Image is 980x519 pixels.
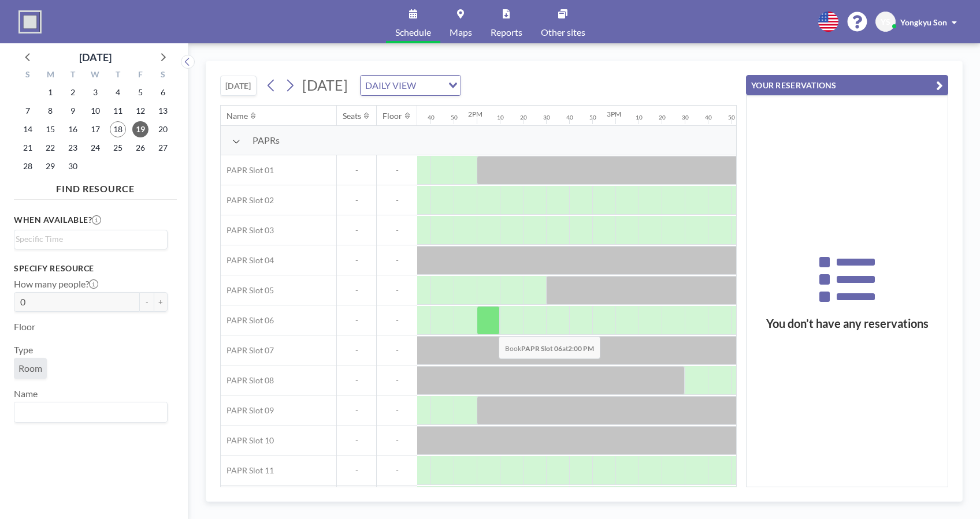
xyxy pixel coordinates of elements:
h3: Specify resource [14,263,168,274]
span: Tuesday, September 23, 2025 [65,140,81,156]
img: organization-logo [18,10,42,33]
span: - [377,255,417,266]
span: Thursday, September 11, 2025 [110,103,126,119]
span: Book at [499,336,600,359]
span: Yongkyu Son [900,17,947,27]
span: - [377,375,417,386]
button: [DATE] [220,76,257,96]
span: PAPR Slot 01 [221,165,274,176]
span: Tuesday, September 2, 2025 [65,84,81,100]
div: F [129,68,151,83]
span: Saturday, September 20, 2025 [155,121,171,137]
button: - [140,292,154,312]
div: Search for option [14,230,167,248]
span: - [337,375,376,386]
span: YS [881,17,890,27]
span: Friday, September 19, 2025 [132,121,149,137]
span: - [337,465,376,476]
label: Floor [14,321,35,333]
div: 30 [543,114,550,121]
span: Sunday, September 7, 2025 [20,103,36,119]
div: 40 [566,114,573,121]
div: 20 [520,114,527,121]
div: W [84,68,107,83]
div: Floor [383,111,402,121]
span: - [377,315,417,326]
b: 2:00 PM [568,344,594,353]
span: Schedule [395,28,431,37]
div: [DATE] [79,49,112,65]
span: - [337,345,376,356]
input: Search for option [16,405,161,420]
label: Name [14,388,38,399]
span: Friday, September 12, 2025 [132,103,149,119]
span: - [377,195,417,206]
input: Search for option [420,78,441,93]
span: Thursday, September 4, 2025 [110,84,126,100]
span: Tuesday, September 16, 2025 [65,121,81,137]
div: 40 [428,114,435,121]
div: 10 [497,114,504,121]
span: Reports [491,28,522,37]
div: T [106,68,129,83]
div: 30 [682,114,689,121]
span: - [337,255,376,266]
span: PAPR Slot 08 [221,375,274,386]
div: Name [227,111,248,121]
span: PAPRs [253,135,280,146]
div: 3PM [607,110,621,118]
span: - [377,225,417,236]
span: Sunday, September 28, 2025 [20,158,36,174]
label: How many people? [14,278,98,290]
span: Friday, September 5, 2025 [132,84,149,100]
span: PAPR Slot 10 [221,435,274,446]
span: Saturday, September 27, 2025 [155,140,171,156]
span: PAPR Slot 11 [221,465,274,476]
div: 50 [451,114,458,121]
div: Search for option [361,76,461,95]
span: Monday, September 1, 2025 [42,84,58,100]
span: - [337,225,376,236]
div: M [39,68,62,83]
span: PAPR Slot 05 [221,285,274,296]
span: - [337,195,376,206]
span: PAPR Slot 07 [221,345,274,356]
span: - [337,405,376,416]
span: Monday, September 15, 2025 [42,121,58,137]
span: Maps [450,28,472,37]
span: Friday, September 26, 2025 [132,140,149,156]
span: - [337,315,376,326]
span: Monday, September 8, 2025 [42,103,58,119]
span: Monday, September 29, 2025 [42,158,58,174]
div: 2PM [468,110,482,118]
span: - [377,165,417,176]
span: - [337,285,376,296]
div: T [62,68,84,83]
span: Wednesday, September 3, 2025 [87,84,103,100]
span: Wednesday, September 10, 2025 [87,103,103,119]
div: Search for option [14,402,167,422]
div: 50 [728,114,735,121]
span: Tuesday, September 9, 2025 [65,103,81,119]
span: PAPR Slot 09 [221,405,274,416]
span: Tuesday, September 30, 2025 [65,158,81,174]
span: DAILY VIEW [363,78,418,93]
span: - [377,465,417,476]
span: - [377,435,417,446]
label: Type [14,344,33,356]
span: Saturday, September 6, 2025 [155,84,171,100]
span: PAPR Slot 03 [221,225,274,236]
div: Seats [343,111,361,121]
span: Sunday, September 21, 2025 [20,140,36,156]
span: Thursday, September 18, 2025 [110,121,126,137]
div: 10 [636,114,643,121]
span: PAPR Slot 06 [221,315,274,326]
div: 20 [659,114,666,121]
span: Saturday, September 13, 2025 [155,103,171,119]
span: Monday, September 22, 2025 [42,140,58,156]
span: PAPR Slot 02 [221,195,274,206]
span: Wednesday, September 24, 2025 [87,140,103,156]
button: + [154,292,168,312]
span: PAPR Slot 04 [221,255,274,266]
span: - [377,405,417,416]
